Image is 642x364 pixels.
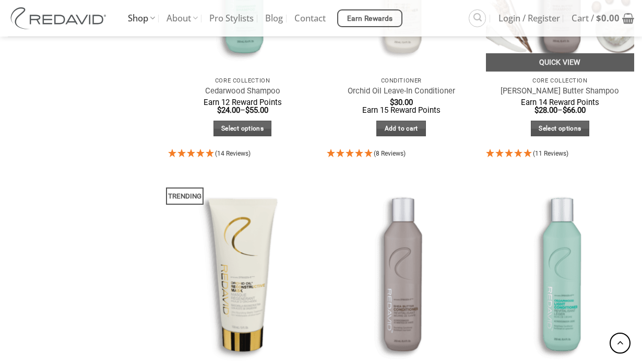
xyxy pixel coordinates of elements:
a: [PERSON_NAME] Butter Shampoo [501,86,619,96]
span: $ [596,12,601,24]
div: 5 Stars - 8 Reviews [327,147,475,161]
bdi: 66.00 [563,105,586,115]
span: $ [390,98,394,107]
span: – [491,99,629,114]
a: Select options for “Cedarwood Shampoo” [213,121,272,137]
a: Search [469,9,486,27]
span: $ [563,105,567,115]
img: REDAVID Salon Products | United States [8,7,112,29]
span: 4.91 Stars - 11 Reviews [533,150,568,157]
a: Orchid Oil Leave-In Conditioner [348,86,455,96]
span: 4.93 Stars - 14 Reviews [215,150,251,157]
bdi: 28.00 [534,105,557,115]
a: Select options for “Shea Butter Shampoo” [531,121,589,137]
bdi: 24.00 [217,105,240,115]
span: Earn Rewards [347,13,393,25]
bdi: 55.00 [245,105,268,115]
a: Go to top [610,333,631,354]
span: Cart / [572,5,620,31]
span: – [173,99,312,114]
span: $ [217,105,221,115]
div: 4.93 Stars - 14 Reviews [168,147,317,161]
a: Quick View [486,53,635,72]
p: Core Collection [173,77,312,84]
p: Conditioner [332,77,470,84]
bdi: 0.00 [596,12,620,24]
span: Earn 15 Reward Points [362,105,441,115]
p: Core Collection [491,77,629,84]
span: $ [534,105,539,115]
div: 4.91 Stars - 11 Reviews [486,147,635,161]
span: $ [245,105,249,115]
span: Earn 12 Reward Points [204,98,282,107]
span: 5 Stars - 8 Reviews [374,150,406,157]
a: Earn Rewards [337,9,402,27]
bdi: 30.00 [390,98,413,107]
span: Earn 14 Reward Points [521,98,599,107]
a: Add to cart: “Orchid Oil Leave-In Conditioner” [376,121,426,137]
span: Login / Register [498,5,560,31]
a: Cedarwood Shampoo [205,86,280,96]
